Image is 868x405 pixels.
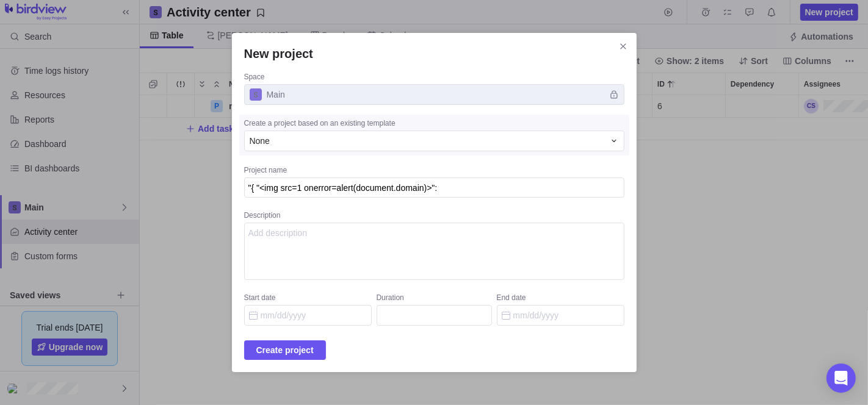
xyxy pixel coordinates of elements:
[244,72,624,84] div: Space
[250,135,270,147] span: None
[497,305,624,326] input: End date
[232,33,637,372] div: New project
[244,165,624,177] div: Project name
[244,223,624,280] textarea: Description
[244,177,624,198] textarea: Project name
[244,340,326,360] span: Create project
[244,210,624,223] div: Description
[244,45,624,62] h2: New project
[615,38,632,55] span: Close
[377,293,492,305] div: Duration
[256,343,314,357] span: Create project
[244,118,624,131] div: Create a project based on an existing template
[244,305,372,326] input: Start date
[826,364,856,393] div: Open Intercom Messenger
[377,305,492,326] input: Duration
[244,293,372,305] div: Start date
[497,293,624,305] div: End date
